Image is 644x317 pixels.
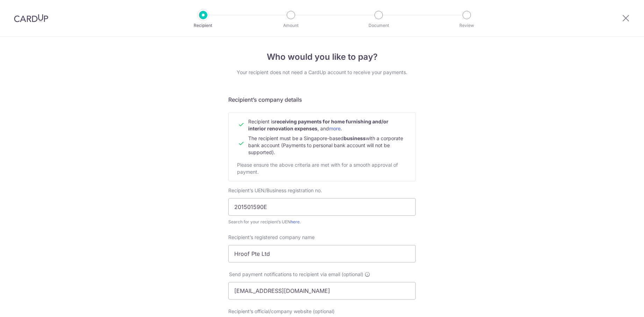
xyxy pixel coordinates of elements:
p: Recipient [177,22,229,29]
a: more [329,125,341,131]
span: Recipient’s UEN/Business registration no. [228,187,322,193]
img: CardUp [14,14,48,22]
p: Review [441,22,493,29]
p: Document [353,22,405,29]
p: Amount [265,22,317,29]
b: receiving payments for home furnishing and/or interior renovation expenses [248,118,388,131]
span: The recipient must be a Singapore-based with a corporate bank account (Payments to personal bank ... [248,135,403,155]
div: Your recipient does not need a CardUp account to receive your payments. [228,69,416,76]
div: Search for your recipient’s UEN . [228,218,416,225]
span: Send payment notifications to recipient via email (optional) [229,271,363,278]
span: Please ensure the above criteria are met with for a smooth approval of payment. [237,162,398,175]
span: Recipient’s registered company name [228,234,315,240]
a: here [291,219,300,224]
input: Enter email address [228,282,416,300]
label: Recipient’s official/company website (optional) [228,308,335,315]
b: business [344,135,366,141]
h5: Recipient’s company details [228,95,416,104]
iframe: Opens a widget where you can find more information [599,296,637,314]
span: Recipient is , and . [248,118,388,131]
h4: Who would you like to pay? [228,51,416,63]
